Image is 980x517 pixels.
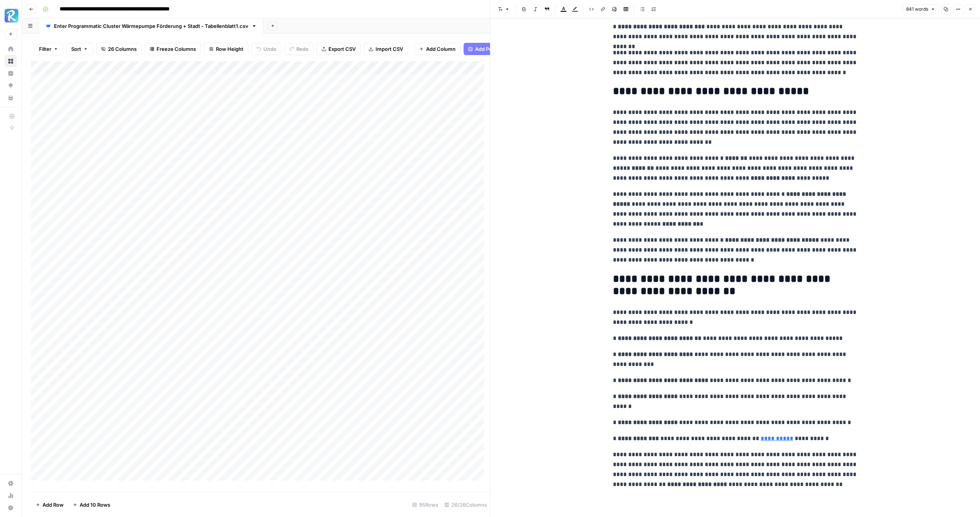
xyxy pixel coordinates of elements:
[145,43,201,55] button: Freeze Columns
[80,501,110,509] span: Add 10 Rows
[414,43,461,55] button: Add Column
[204,43,248,55] button: Row Height
[42,501,64,509] span: Add Row
[71,45,81,53] span: Sort
[475,45,517,53] span: Add Power Agent
[441,499,490,511] div: 26/26 Columns
[903,4,939,14] button: 841 words
[34,43,63,55] button: Filter
[426,45,456,53] span: Add Column
[5,80,17,92] a: Opportunities
[66,43,93,55] button: Sort
[39,18,263,34] a: Enter Programmatic Cluster Wärmepumpe Förderung + Stadt - Tabellenblatt1.csv
[54,22,248,30] div: Enter Programmatic Cluster Wärmepumpe Förderung + Stadt - Tabellenblatt1.csv
[108,45,137,53] span: 26 Columns
[216,45,243,53] span: Row Height
[328,45,356,53] span: Export CSV
[263,45,276,53] span: Undo
[409,499,441,511] div: 95 Rows
[364,43,408,55] button: Import CSV
[464,43,521,55] button: Add Power Agent
[5,67,17,80] a: Insights
[5,502,17,514] button: Help + Support
[31,499,68,511] button: Add Row
[906,6,928,13] span: 841 words
[157,45,196,53] span: Freeze Columns
[252,43,281,55] button: Undo
[5,55,17,67] a: Browse
[5,9,18,23] img: Radyant Logo
[376,45,403,53] span: Import CSV
[96,43,142,55] button: 26 Columns
[5,477,17,489] a: Settings
[296,45,309,53] span: Redo
[5,489,17,502] a: Usage
[39,45,51,53] span: Filter
[5,92,17,104] a: Your Data
[5,6,17,25] button: Workspace: Radyant
[284,43,314,55] button: Redo
[68,499,115,511] button: Add 10 Rows
[5,43,17,55] a: Home
[317,43,361,55] button: Export CSV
